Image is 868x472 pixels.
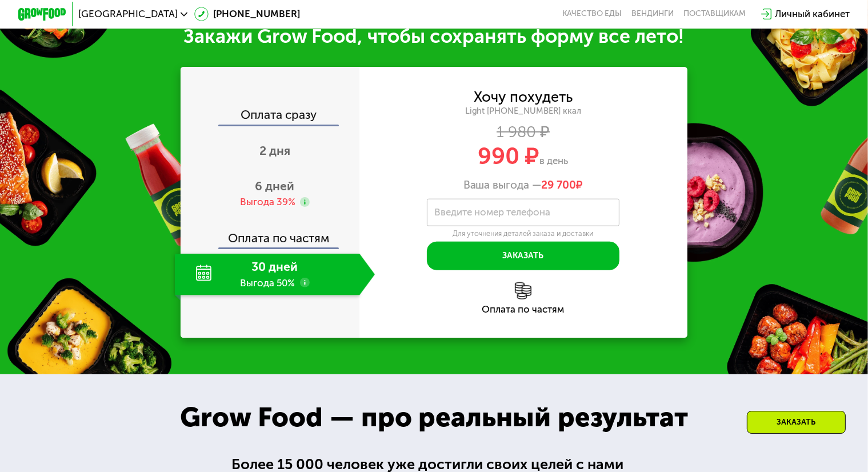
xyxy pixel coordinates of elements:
img: l6xcnZfty9opOoJh.png [515,282,532,299]
div: Выгода 39% [240,195,295,209]
label: Введите номер телефона [435,209,551,216]
div: Grow Food — про реальный результат [161,397,707,438]
div: Light [PHONE_NUMBER] ккал [359,106,687,117]
a: Качество еды [562,9,622,19]
div: Для уточнения деталей заказа и доставки [427,229,620,238]
div: Личный кабинет [775,7,850,21]
div: Заказать [747,411,846,434]
a: Вендинги [631,9,674,19]
div: Оплата по частям [182,220,359,248]
span: 2 дня [259,143,290,158]
div: Оплата по частям [359,305,687,314]
span: 990 ₽ [478,142,540,170]
button: Заказать [427,242,620,271]
span: 29 700 [542,178,577,191]
span: 6 дней [255,179,295,193]
div: Ваша выгода — [359,178,687,191]
span: ₽ [542,178,583,191]
div: Оплата сразу [182,109,359,124]
div: поставщикам [683,9,746,19]
div: 1 980 ₽ [359,125,687,138]
div: Хочу похудеть [474,90,573,103]
span: в день [540,155,569,166]
a: [PHONE_NUMBER] [194,7,301,21]
span: [GEOGRAPHIC_DATA] [78,9,178,19]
